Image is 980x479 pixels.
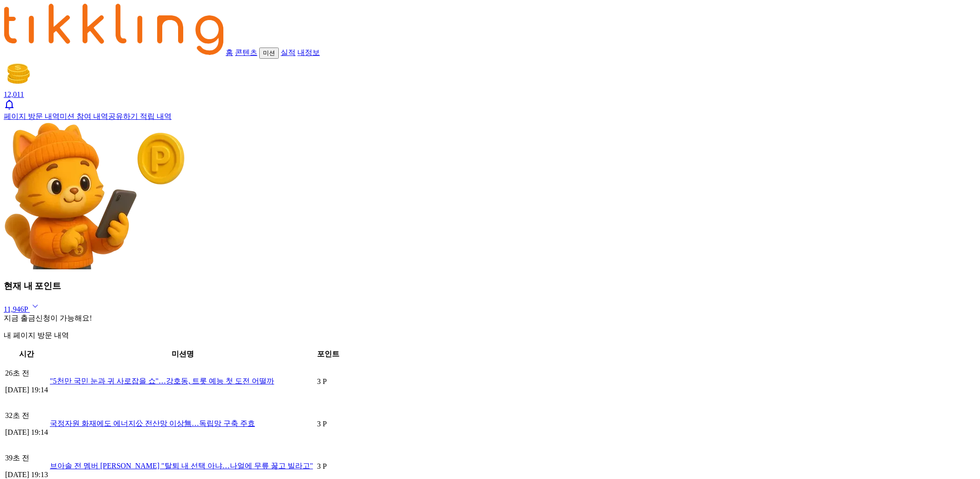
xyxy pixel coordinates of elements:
a: 공유하기 적립 내역 [108,112,172,120]
th: 포인트 [317,349,340,360]
a: 11,946P [4,305,41,313]
p: 39초 전 [5,453,48,463]
th: 미션명 [49,349,316,360]
a: 실적 [281,48,296,56]
p: 내 페이지 방문 내역 [4,331,976,341]
th: 시간 [5,349,48,360]
p: 32초 전 [5,411,48,421]
td: 3 P [317,403,340,445]
button: 미션 [259,48,279,59]
img: tikkling_character [4,122,186,269]
p: [DATE] 19:14 [5,428,48,437]
p: [DATE] 19:14 [5,386,48,394]
p: 26초 전 [5,369,48,378]
a: 콘텐츠 [235,48,257,56]
td: 3 P [317,361,340,402]
a: 국정자원 화재에도 에너지公 전산망 이상無…독립망 구축 주효 [50,419,255,427]
a: 브아솔 전 멤버 [PERSON_NAME] "탈퇴 내 선택 아냐…나얼에 무릎 꿇고 빌라고" [50,462,313,470]
span: 지금 출금신청이 가능해요! [4,314,92,322]
h3: 현재 내 포인트 [4,280,976,292]
span: 11,946P [4,305,28,313]
a: coin 12,011 [4,59,976,99]
span: 12,011 [4,90,24,98]
a: 미션 참여 내역 [60,112,108,120]
img: coin [4,59,34,89]
a: 페이지 방문 내역 [4,112,60,120]
a: "5천만 국민 눈과 귀 사로잡을 쇼"…강호동, 트롯 예능 첫 도전 어떨까 [50,377,274,385]
a: 내정보 [297,48,320,56]
img: 티끌링 [4,4,224,55]
p: [DATE] 19:13 [5,471,48,479]
a: 홈 [226,48,233,56]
